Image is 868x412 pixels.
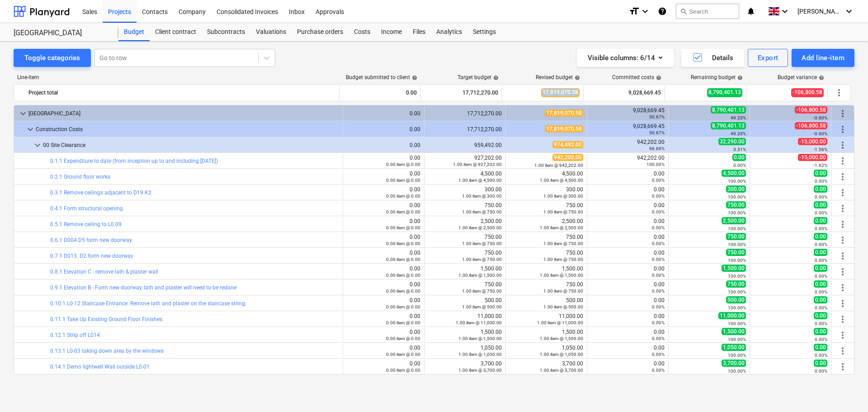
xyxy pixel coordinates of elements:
[347,155,420,167] div: 0.00
[733,163,746,168] small: 0.00%
[718,312,746,319] span: 11,000.00
[347,110,420,117] div: 0.00
[462,194,502,199] small: 1.00 item @ 300.00
[28,106,339,121] div: [GEOGRAPHIC_DATA]
[726,185,746,193] span: 300.00
[779,6,790,17] i: keyboard_arrow_down
[50,364,150,370] a: 0.14.1 Demo lightwell Wall outside L0-01
[815,210,827,215] small: 0.00%
[386,257,420,262] small: 0.00 item @ 0.00
[823,369,868,412] iframe: Chat Widget
[792,49,854,67] button: Add line-item
[534,163,583,168] small: 1.00 item @ 942,202.00
[815,305,827,310] small: 0.00%
[837,298,848,309] span: More actions
[50,237,132,243] a: 0.6.1 D004.D5 form new doorway
[649,114,665,119] small: 50.67%
[536,74,580,81] div: Revised budget
[612,74,661,81] div: Committed costs
[349,23,376,41] div: Costs
[50,269,158,275] a: 0.8.1 Elevation C - remove lath & plaster wall
[150,23,202,41] div: Client contract
[815,242,827,247] small: 0.00%
[652,336,665,341] small: 0.00%
[347,170,420,183] div: 0.00
[573,75,580,81] span: help
[543,241,583,246] small: 1.00 item @ 750.00
[837,330,848,341] span: More actions
[591,297,665,310] div: 0.00
[746,6,755,17] i: notifications
[728,226,746,231] small: 100.00%
[652,289,665,294] small: 0.00%
[815,226,827,231] small: 0.00%
[386,273,420,278] small: 0.00 item @ 0.00
[462,241,502,246] small: 1.00 item @ 750.00
[458,336,502,341] small: 1.00 item @ 1,500.00
[813,163,827,168] small: -1.62%
[728,242,746,247] small: 100.00%
[591,250,665,262] div: 0.00
[649,146,665,151] small: 96.69%
[814,217,827,224] span: 0.00
[795,106,827,114] span: -106,800.58
[462,304,502,309] small: 1.00 item @ 500.00
[748,49,788,67] button: Export
[428,313,502,326] div: 11,000.00
[652,368,665,373] small: 0.00%
[649,130,665,135] small: 50.67%
[509,265,583,278] div: 1,500.00
[118,23,150,41] a: Budget
[815,353,827,358] small: 0.00%
[815,179,827,184] small: 0.00%
[509,281,583,294] div: 750.00
[837,140,848,151] span: More actions
[386,225,420,230] small: 0.00 item @ 0.00
[347,329,420,341] div: 0.00
[292,23,349,41] a: Purchase orders
[467,23,501,41] a: Settings
[543,209,583,214] small: 1.00 item @ 750.00
[428,281,502,294] div: 750.00
[491,75,499,81] span: help
[386,320,420,325] small: 0.00 item @ 0.00
[202,23,250,41] div: Subcontracts
[456,320,502,325] small: 1.00 item @ 11,000.00
[736,75,743,81] span: help
[726,280,746,288] span: 750.00
[250,23,292,41] div: Valuations
[386,289,420,294] small: 0.00 item @ 0.00
[815,321,827,326] small: 0.00%
[731,131,746,136] small: 49.33%
[347,202,420,215] div: 0.00
[728,258,746,263] small: 100.00%
[50,221,122,227] a: 0.5.1 Remove ceiling to L0.09
[14,49,91,67] button: Toggle categories
[25,124,36,135] span: keyboard_arrow_down
[591,170,665,183] div: 0.00
[652,273,665,278] small: 0.00%
[726,233,746,240] span: 750.00
[728,210,746,215] small: 100.00%
[591,360,665,373] div: 0.00
[347,297,420,310] div: 0.00
[728,369,746,374] small: 100.00%
[814,185,827,193] span: 0.00
[50,253,133,259] a: 0.7.1 D013. D2 form new doorway
[552,141,583,148] span: 974,492.00
[428,110,502,117] div: 17,712,270.00
[732,154,746,161] span: 0.00
[410,75,417,81] span: help
[837,314,848,325] span: More actions
[545,109,583,117] span: 17,819,070.58
[652,352,665,357] small: 0.00%
[407,23,431,41] div: Files
[343,85,417,100] div: 0.00
[791,88,824,97] span: -106,800.58
[837,235,848,246] span: More actions
[540,352,583,357] small: 1.00 item @ 1,050.00
[347,218,420,231] div: 0.00
[347,313,420,326] div: 0.00
[814,328,827,335] span: 0.00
